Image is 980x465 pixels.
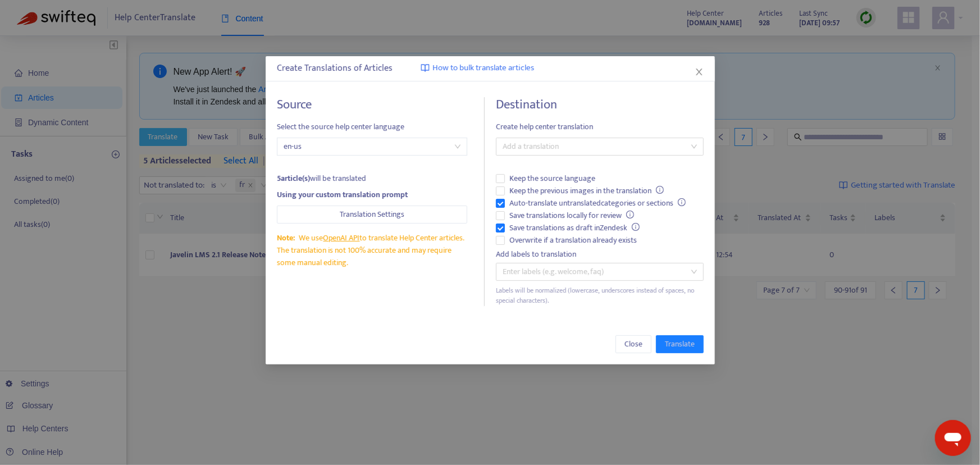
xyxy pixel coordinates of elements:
[323,231,359,244] a: OpenAI API
[277,206,467,224] button: Translation Settings
[677,198,685,206] span: info-circle
[505,185,668,197] span: Keep the previous images in the translation
[626,211,633,218] span: info-circle
[277,62,704,75] div: Create Translations of Articles
[935,420,971,456] iframe: Button to launch messaging window
[496,285,704,307] div: Labels will be normalized (lowercase, underscores instead of spaces, no special characters).
[631,223,639,231] span: info-circle
[432,62,534,75] span: How to bulk translate articles
[277,231,295,244] span: Note:
[277,232,467,269] div: We use to translate Help Center articles. The translation is not 100% accurate and may require so...
[656,335,704,353] button: Translate
[277,189,467,201] div: Using your custom translation prompt
[340,208,404,221] span: Translation Settings
[655,186,663,194] span: info-circle
[496,97,704,112] h4: Destination
[505,234,641,247] span: Overwrite if a translation already exists
[277,121,467,133] span: Select the source help center language
[277,172,467,185] div: will be translated
[505,209,639,222] span: Save translations locally for review
[625,338,642,350] span: Close
[505,172,600,185] span: Keep the source language
[277,172,310,185] strong: 5 article(s)
[496,248,704,261] div: Add labels to translation
[284,138,461,155] span: en-us
[505,197,690,209] span: Auto-translate untranslated categories or sections
[693,66,705,78] button: Close
[496,121,704,133] span: Create help center translation
[616,335,651,353] button: Close
[421,63,430,72] img: image-link
[505,222,644,234] span: Save translations as draft in Zendesk
[421,62,534,75] a: How to bulk translate articles
[277,97,467,112] h4: Source
[695,67,704,76] span: close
